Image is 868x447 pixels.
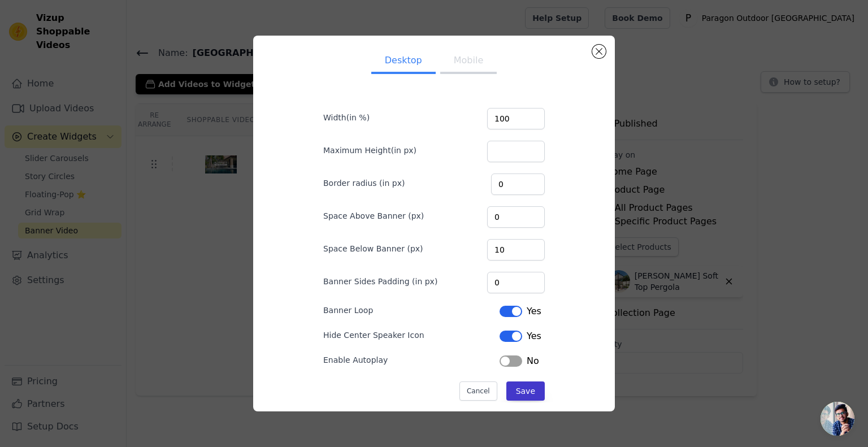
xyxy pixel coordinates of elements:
[440,49,497,74] button: Mobile
[323,243,423,254] label: Space Below Banner (px)
[459,381,497,401] button: Cancel
[527,329,541,343] span: Yes
[592,45,606,58] button: Close modal
[323,276,437,287] label: Banner Sides Padding (in px)
[527,305,541,318] span: Yes
[323,329,424,341] label: Hide Center Speaker Icon
[323,210,424,222] label: Space Above Banner (px)
[371,49,436,74] button: Desktop
[323,305,373,316] label: Banner Loop
[506,381,545,401] button: Save
[323,112,370,123] label: Width(in %)
[821,402,854,436] div: Open chat
[323,354,388,366] label: Enable Autoplay
[527,354,539,368] span: No
[323,177,405,189] label: Border radius (in px)
[323,145,416,156] label: Maximum Height(in px)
